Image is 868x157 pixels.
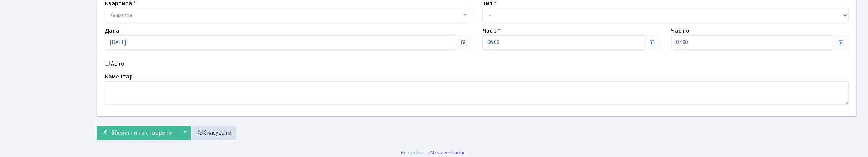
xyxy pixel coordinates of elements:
button: Зберегти та створити [97,126,177,140]
span: Квартира [110,11,132,19]
a: Massive Kinetic [431,149,466,157]
span: Зберегти та створити [111,129,172,137]
label: Час по [671,26,690,35]
a: Скасувати [192,126,236,140]
label: Дата [105,26,119,35]
label: Час з [482,26,501,35]
div: Розроблено . [401,149,467,157]
label: Авто [111,59,124,68]
label: Коментар [105,72,133,81]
